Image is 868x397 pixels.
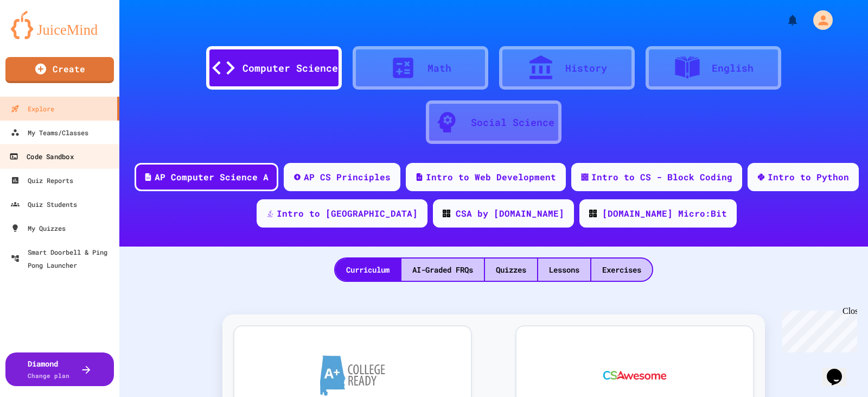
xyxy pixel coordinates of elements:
div: Code Sandbox [9,150,73,163]
div: AI-Graded FRQs [401,259,484,281]
iframe: chat widget [778,306,857,352]
div: Math [427,61,451,75]
button: DiamondChange plan [5,352,114,386]
div: Exercises [591,259,652,281]
div: My Teams/Classes [11,126,88,139]
div: Intro to Web Development [426,171,556,184]
div: My Quizzes [11,222,66,235]
div: [DOMAIN_NAME] Micro:Bit [602,207,727,220]
img: A+ College Ready [320,355,385,396]
div: Curriculum [335,259,400,281]
div: Computer Science [242,61,338,75]
div: Intro to Python [768,171,849,184]
div: Intro to [GEOGRAPHIC_DATA] [277,207,418,220]
div: Intro to CS - Block Coding [591,171,732,184]
div: AP Computer Science A [155,171,269,184]
img: CODE_logo_RGB.png [589,210,597,217]
div: Diamond [28,358,69,381]
div: Quiz Reports [11,174,73,187]
div: CSA by [DOMAIN_NAME] [456,207,564,220]
iframe: chat widget [822,354,857,386]
div: Smart Doorbell & Ping Pong Launcher [11,245,115,272]
img: CODE_logo_RGB.png [443,210,450,217]
div: Quiz Students [11,198,77,211]
img: logo-orange.svg [11,11,108,39]
div: Quizzes [485,259,537,281]
div: My Account [802,8,835,33]
div: Explore [11,102,54,115]
div: History [565,61,607,75]
div: My Notifications [766,11,802,29]
div: English [712,61,754,75]
div: Social Science [471,115,554,130]
div: AP CS Principles [304,171,391,184]
div: Chat with us now!Close [4,4,75,69]
a: Create [5,57,114,83]
span: Change plan [28,371,69,380]
div: Lessons [538,259,590,281]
